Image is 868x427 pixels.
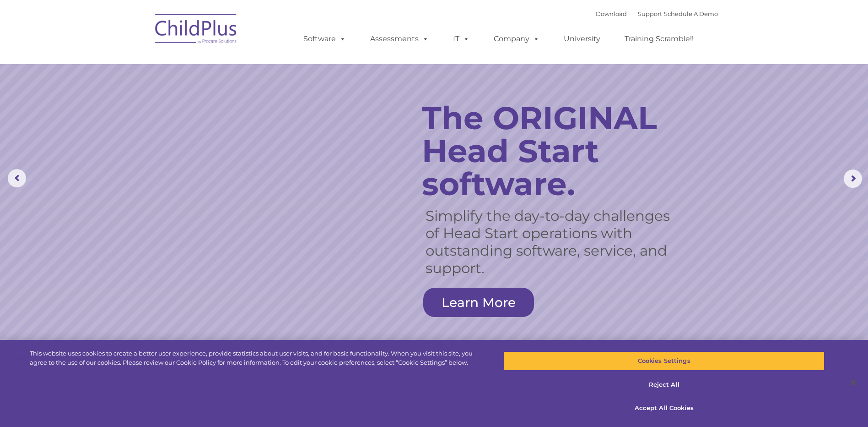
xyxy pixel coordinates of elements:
[596,10,718,17] font: |
[503,399,825,418] button: Accept All Cookies
[615,30,703,48] a: Training Scramble!!
[426,207,679,277] rs-layer: Simplify the day-to-day challenges of Head Start operations with outstanding software, service, a...
[423,288,534,317] a: Learn More
[422,101,693,200] rs-layer: The ORIGINAL Head Start software.
[503,351,825,371] button: Cookies Settings
[444,30,479,48] a: IT
[638,10,662,17] a: Support
[485,30,549,48] a: Company
[664,10,718,17] a: Schedule A Demo
[151,7,242,53] img: ChildPlus by Procare Solutions
[361,30,438,48] a: Assessments
[555,30,609,48] a: University
[30,349,477,367] div: This website uses cookies to create a better user experience, provide statistics about user visit...
[843,372,863,393] button: Close
[503,375,825,394] button: Reject All
[294,30,355,48] a: Software
[596,10,627,17] a: Download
